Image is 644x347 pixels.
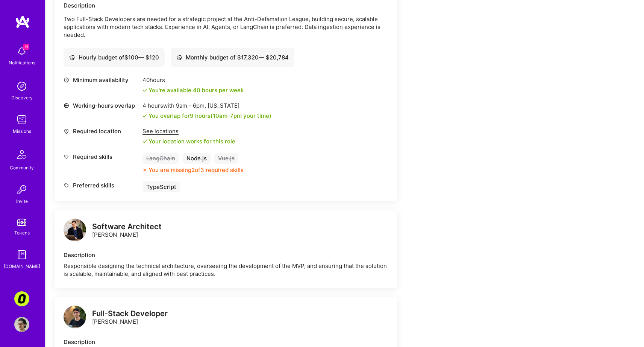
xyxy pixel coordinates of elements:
[13,146,31,164] img: Community
[64,181,139,189] div: Preferred skills
[11,94,33,102] div: Discovery
[10,164,34,172] div: Community
[64,251,388,259] div: Description
[142,168,147,172] i: icon CloseOrange
[148,112,271,120] div: You overlap for 9 hours ( your time)
[214,153,238,164] div: Vue.js
[64,153,139,161] div: Required skills
[148,166,244,174] div: You are missing 2 of 3 required skills
[17,219,26,226] img: tokens
[14,112,29,127] img: teamwork
[142,153,179,164] div: LangChain
[14,182,29,197] img: Invite
[13,127,31,135] div: Missions
[64,128,69,134] i: icon Location
[15,15,30,29] img: logo
[92,223,162,239] div: [PERSON_NAME]
[174,102,208,109] span: 9am - 6pm ,
[14,79,29,94] img: discovery
[14,247,29,262] img: guide book
[64,15,388,39] p: Two Full-Stack Developers are needed for a strategic project at the Anti-Defamation League, build...
[142,181,180,192] div: TypeScript
[64,262,388,278] div: Responsible designing the technical architecture, overseeing the development of the MVP, and ensu...
[9,59,35,67] div: Notifications
[64,127,139,135] div: Required location
[142,102,271,110] div: 4 hours with [US_STATE]
[64,338,388,346] div: Description
[64,76,139,84] div: Minimum availability
[14,291,29,306] img: Corner3: Building an AI User Researcher
[213,112,242,119] span: 10am - 7pm
[64,103,69,108] i: icon World
[183,153,211,164] div: Node.js
[176,53,289,61] div: Monthly budget of $ 17,320 — $ 20,784
[176,55,182,60] i: icon Cash
[14,229,30,237] div: Tokens
[142,76,244,84] div: 40 hours
[12,317,31,332] a: User Avatar
[12,291,31,306] a: Corner3: Building an AI User Researcher
[92,310,168,326] div: [PERSON_NAME]
[64,219,86,243] a: logo
[64,2,388,9] div: Description
[16,197,28,205] div: Invite
[69,53,159,61] div: Hourly budget of $ 100 — $ 120
[64,154,69,160] i: icon Tag
[14,44,29,59] img: bell
[69,55,75,60] i: icon Cash
[92,310,168,318] div: Full-Stack Developer
[92,223,162,231] div: Software Architect
[142,88,147,93] i: icon Check
[64,219,86,241] img: logo
[142,114,147,118] i: icon Check
[4,262,40,270] div: [DOMAIN_NAME]
[142,139,147,144] i: icon Check
[64,306,86,328] img: logo
[14,317,29,332] img: User Avatar
[64,183,69,188] i: icon Tag
[64,77,69,83] i: icon Clock
[64,306,86,330] a: logo
[142,137,235,145] div: Your location works for this role
[142,127,235,135] div: See locations
[23,44,29,50] span: 6
[64,102,139,110] div: Working-hours overlap
[142,86,244,94] div: You're available 40 hours per week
